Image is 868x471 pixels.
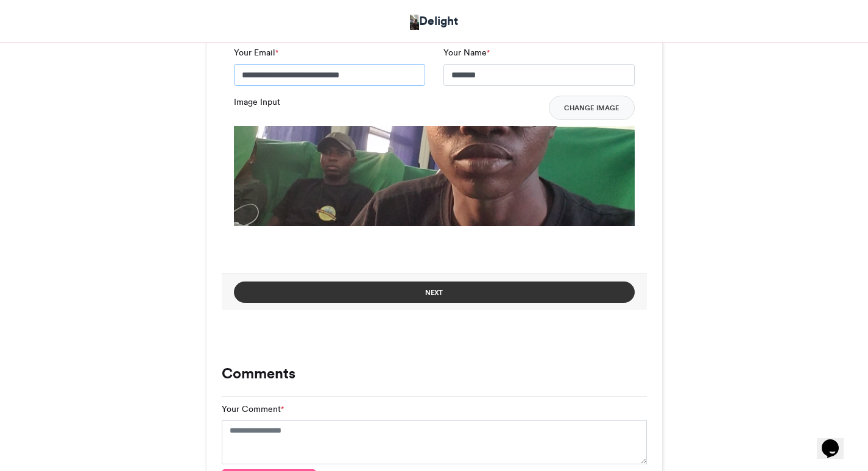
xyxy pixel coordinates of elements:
[222,403,284,416] label: Your Comment
[817,422,856,459] iframe: chat widget
[443,46,490,59] label: Your Name
[410,15,418,30] img: Delight Design
[234,96,280,108] label: Image Input
[234,282,635,303] button: Next
[549,96,635,120] button: Change Image
[222,366,647,381] h3: Comments
[234,46,278,59] label: Your Email
[410,12,457,30] a: Delight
